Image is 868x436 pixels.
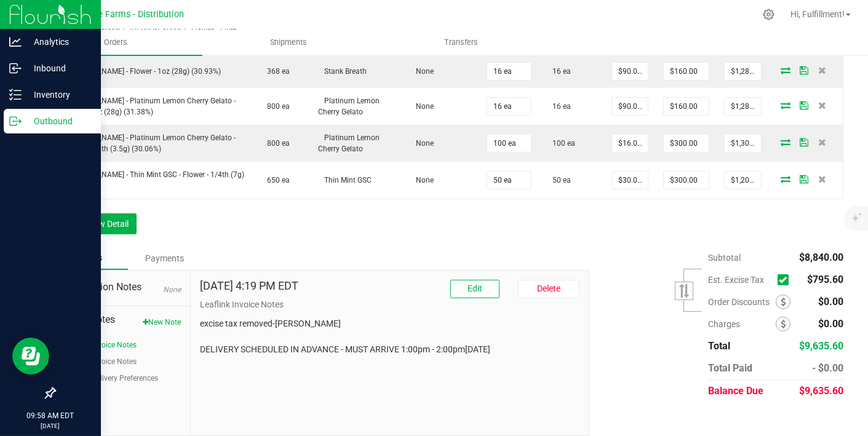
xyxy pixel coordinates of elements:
span: Order Notes [64,312,181,327]
span: 16 ea [546,67,571,76]
span: Transfers [428,37,495,48]
p: Analytics [22,34,95,49]
span: None [410,102,434,111]
span: Save Order Detail [795,66,813,74]
a: Orders [30,30,202,55]
span: 16 ea [546,102,571,111]
input: 0 [725,63,761,80]
input: 0 [487,63,531,80]
span: 368 ea [261,67,290,76]
inline-svg: Analytics [9,36,22,48]
span: $795.60 [807,274,843,285]
input: 0 [487,98,531,115]
span: None [163,285,181,294]
span: Delete Order Detail [813,175,832,183]
span: Delete [537,283,560,293]
inline-svg: Inbound [9,62,22,74]
h4: [DATE] 4:19 PM EDT [200,280,298,292]
span: Stank Breath [318,67,367,76]
span: [PERSON_NAME] - Thin Mint GSC - Flower - 1/4th (7g) (32.31%) [63,170,245,190]
span: - $0.00 [812,362,843,374]
div: Manage settings [761,9,776,20]
span: Delete Order Detail [813,66,832,74]
input: 0 [664,172,709,189]
button: New Note [143,317,181,328]
span: 100 ea [546,139,575,148]
span: 800 ea [261,102,290,111]
span: Platinum Lemon Cherry Gelato [318,133,380,153]
p: Inventory [22,87,95,102]
p: excise tax removed-[PERSON_NAME] DELIVERY SCHEDULED IN ADVANCE - MUST ARRIVE 1:00pm - 2:00pm[DATE] [200,317,579,356]
div: Payments [128,247,202,269]
input: 0 [612,63,648,80]
span: Subtotal [708,253,741,263]
input: 0 [725,172,761,189]
span: 800 ea [261,139,290,148]
span: None [410,176,434,184]
span: None [410,139,434,148]
span: Balance Due [708,385,763,397]
a: Transfers [375,30,547,55]
input: 0 [664,98,709,115]
input: 0 [725,98,761,115]
span: Charges [708,319,776,329]
a: Shipments [202,30,375,55]
input: 0 [664,63,709,80]
span: Calculate excise tax [778,271,794,288]
span: Thin Mint GSC [318,176,372,184]
input: 0 [612,135,648,152]
button: Edit [450,280,500,298]
span: $0.00 [818,318,843,330]
button: Delete [518,280,579,298]
span: Sapphire Farms - Distribution [67,9,184,20]
span: Save Order Detail [795,175,813,183]
span: Orders [87,37,144,48]
span: Total [708,340,730,352]
p: Outbound [22,114,95,129]
span: Shipments [253,37,324,48]
input: 0 [487,135,531,152]
span: $9,635.60 [799,385,843,397]
p: Inbound [22,61,95,76]
span: Delete Order Detail [813,138,832,146]
span: $9,635.60 [799,340,843,352]
span: $8,840.00 [799,252,843,263]
input: 0 [487,172,531,189]
span: [PERSON_NAME] - Platinum Lemon Cherry Gelato - Flower - 1/8th (3.5g) (30.06%) [63,133,236,153]
span: Delete Order Detail [813,101,832,109]
span: Destination Notes [64,280,181,295]
input: 0 [612,98,648,115]
span: Est. Excise Tax [708,275,773,285]
p: Leaflink Invoice Notes [200,298,579,311]
span: Save Order Detail [795,138,813,146]
span: Order Discounts [708,297,776,307]
span: Platinum Lemon Cherry Gelato [318,97,380,116]
span: Edit [468,283,482,293]
span: [PERSON_NAME] - Flower - 1oz (28g) (30.93%) [63,67,221,76]
span: Save Order Detail [795,101,813,109]
span: Hi, Fulfillment! [790,9,845,19]
span: 650 ea [261,176,290,184]
iframe: Resource center [12,338,49,375]
span: [PERSON_NAME] - Platinum Lemon Cherry Gelato - Flower - 1oz (28g) (31.38%) [63,97,236,116]
input: 0 [725,135,761,152]
inline-svg: Inventory [9,89,22,101]
p: [DATE] [6,421,95,430]
p: 09:58 AM EDT [6,410,95,421]
input: 0 [664,135,709,152]
button: Leaflink Delivery Preferences [64,373,158,384]
span: $0.00 [818,296,843,307]
input: 0 [612,172,648,189]
span: 50 ea [546,176,571,184]
span: None [410,67,434,76]
span: Total Paid [708,362,752,374]
inline-svg: Outbound [9,115,22,127]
